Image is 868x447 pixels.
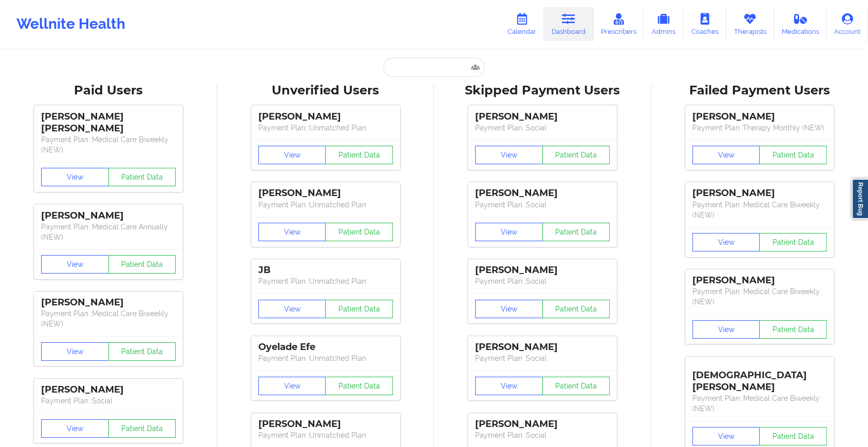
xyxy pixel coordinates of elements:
button: View [41,419,109,438]
a: Calendar [500,7,544,41]
div: Failed Payment Users [658,83,861,99]
p: Payment Plan : Unmatched Plan [258,430,393,440]
button: Patient Data [108,168,176,186]
p: Payment Plan : Social [41,396,176,406]
div: Oyelade Efe [258,341,393,353]
button: View [258,146,326,164]
div: [PERSON_NAME] [41,297,176,308]
div: [DEMOGRAPHIC_DATA][PERSON_NAME] [692,362,827,393]
button: View [692,320,760,339]
div: [PERSON_NAME] [PERSON_NAME] [41,111,176,134]
a: Therapists [726,7,774,41]
p: Payment Plan : Therapy Monthly (NEW) [692,123,827,133]
p: Payment Plan : Unmatched Plan [258,276,393,286]
p: Payment Plan : Medical Care Annually (NEW) [41,222,176,242]
div: [PERSON_NAME] [41,210,176,222]
div: [PERSON_NAME] [692,275,827,286]
div: [PERSON_NAME] [692,111,827,123]
p: Payment Plan : Social [475,200,610,210]
button: View [475,377,543,395]
a: Medications [774,7,827,41]
button: View [475,223,543,241]
div: [PERSON_NAME] [41,384,176,396]
button: Patient Data [759,146,827,164]
p: Payment Plan : Medical Care Biweekly (NEW) [41,308,176,329]
button: View [258,377,326,395]
button: Patient Data [108,255,176,274]
div: Skipped Payment Users [441,83,644,99]
button: Patient Data [759,233,827,251]
button: Patient Data [325,146,393,164]
button: Patient Data [325,377,393,395]
p: Payment Plan : Social [475,276,610,286]
button: Patient Data [325,223,393,241]
button: Patient Data [325,300,393,318]
button: Patient Data [759,320,827,339]
button: Patient Data [542,377,610,395]
button: Patient Data [542,146,610,164]
a: Report Bug [852,179,868,219]
button: Patient Data [542,300,610,318]
div: [PERSON_NAME] [475,111,610,123]
button: View [475,300,543,318]
p: Payment Plan : Social [475,430,610,440]
div: [PERSON_NAME] [692,187,827,199]
p: Payment Plan : Unmatched Plan [258,123,393,133]
a: Coaches [684,7,726,41]
div: [PERSON_NAME] [475,187,610,199]
a: Account [826,7,868,41]
button: Patient Data [759,427,827,445]
button: View [475,146,543,164]
p: Payment Plan : Medical Care Biweekly (NEW) [41,134,176,155]
button: View [692,427,760,445]
p: Payment Plan : Medical Care Biweekly (NEW) [692,200,827,220]
p: Payment Plan : Medical Care Biweekly (NEW) [692,286,827,307]
div: [PERSON_NAME] [475,418,610,430]
div: [PERSON_NAME] [475,264,610,276]
button: View [41,168,109,186]
p: Payment Plan : Unmatched Plan [258,353,393,363]
button: Patient Data [108,342,176,361]
div: Unverified Users [224,83,427,99]
button: View [41,255,109,274]
div: Paid Users [7,83,210,99]
p: Payment Plan : Social [475,353,610,363]
button: View [258,300,326,318]
a: Dashboard [544,7,593,41]
p: Payment Plan : Unmatched Plan [258,200,393,210]
div: JB [258,264,393,276]
div: [PERSON_NAME] [258,418,393,430]
button: Patient Data [108,419,176,438]
button: View [692,146,760,164]
button: View [692,233,760,251]
button: View [258,223,326,241]
div: [PERSON_NAME] [258,111,393,123]
div: [PERSON_NAME] [475,341,610,353]
a: Prescribers [593,7,644,41]
div: [PERSON_NAME] [258,187,393,199]
p: Payment Plan : Social [475,123,610,133]
a: Admins [644,7,684,41]
p: Payment Plan : Medical Care Biweekly (NEW) [692,393,827,414]
button: View [41,342,109,361]
button: Patient Data [542,223,610,241]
